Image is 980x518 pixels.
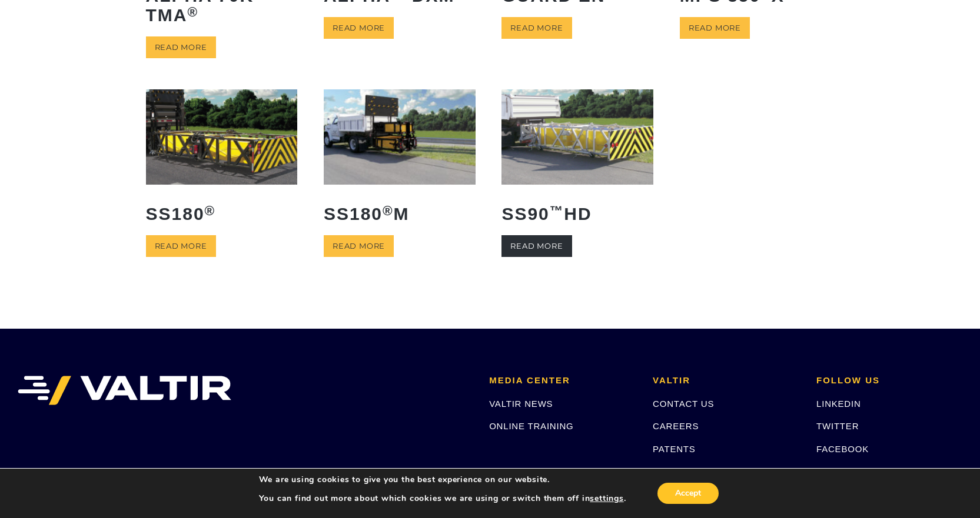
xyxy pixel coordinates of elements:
[489,421,573,431] a: ONLINE TRAINING
[816,376,962,386] h2: FOLLOW US
[501,235,572,257] a: Read more about “SS90™ HD”
[653,466,732,476] a: PRIVACY POLICY
[146,195,298,232] h2: SS180
[501,17,572,39] a: Read more about “GUARD EN”
[489,399,553,409] a: VALTIR NEWS
[324,235,394,257] a: Read more about “SS180® M”
[653,376,799,386] h2: VALTIR
[590,493,623,504] button: settings
[653,444,696,454] a: PATENTS
[501,89,653,232] a: SS90™HD
[324,89,476,232] a: SS180®M
[816,421,859,431] a: TWITTER
[653,421,699,431] a: CAREERS
[259,474,626,485] p: We are using cookies to give you the best experience on our website.
[259,493,626,504] p: You can find out more about which cookies we are using or switch them off in .
[146,36,216,58] a: Read more about “ALPHA 70K TMA®”
[816,444,869,454] a: FACEBOOK
[816,466,862,476] a: YOUTUBE
[383,203,394,218] sup: ®
[146,235,216,257] a: Read more about “SS180®”
[324,17,394,39] a: Read more about “ALPHATM DXM”
[657,483,719,504] button: Accept
[501,195,653,232] h2: SS90 HD
[680,17,750,39] a: Read more about “MPS 350® X”
[653,399,714,409] a: CONTACT US
[550,203,564,218] sup: ™
[816,399,861,409] a: LINKEDIN
[489,376,635,386] h2: MEDIA CENTER
[146,89,298,232] a: SS180®
[187,5,198,19] sup: ®
[324,195,476,232] h2: SS180 M
[205,203,216,218] sup: ®
[18,376,231,405] img: VALTIR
